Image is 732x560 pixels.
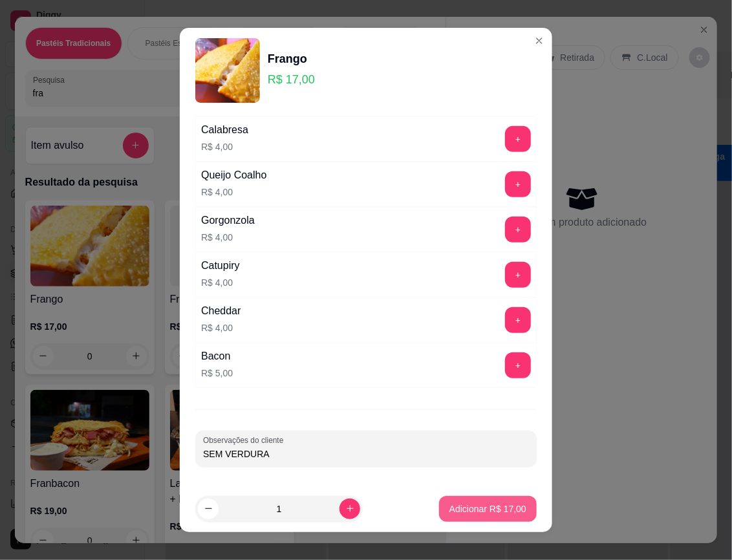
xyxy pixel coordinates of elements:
p: R$ 4,00 [201,276,240,289]
button: increase-product-quantity [339,499,360,519]
p: R$ 4,00 [201,231,255,244]
button: Close [529,30,550,51]
button: add [505,217,531,242]
p: R$ 4,00 [201,186,266,199]
input: Observações do cliente [203,447,529,460]
div: Gorgonzola [201,213,255,228]
div: Catupiry [201,258,240,274]
div: Queijo Coalho [201,167,266,183]
p: R$ 5,00 [201,367,233,380]
label: Observações do cliente [203,435,288,446]
p: R$ 4,00 [201,321,241,334]
img: product-image [195,38,260,103]
button: add [505,307,531,333]
button: add [505,126,531,152]
button: add [505,262,531,288]
div: Cheddar [201,303,241,319]
div: Calabresa [201,122,248,138]
p: Adicionar R$ 17,00 [449,502,526,515]
button: add [505,352,531,378]
button: add [505,171,531,197]
button: decrease-product-quantity [198,499,219,519]
p: R$ 4,00 [201,140,248,153]
div: Bacon [201,349,233,364]
div: Frango [268,50,315,68]
p: R$ 17,00 [268,70,315,89]
button: Adicionar R$ 17,00 [439,496,537,522]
